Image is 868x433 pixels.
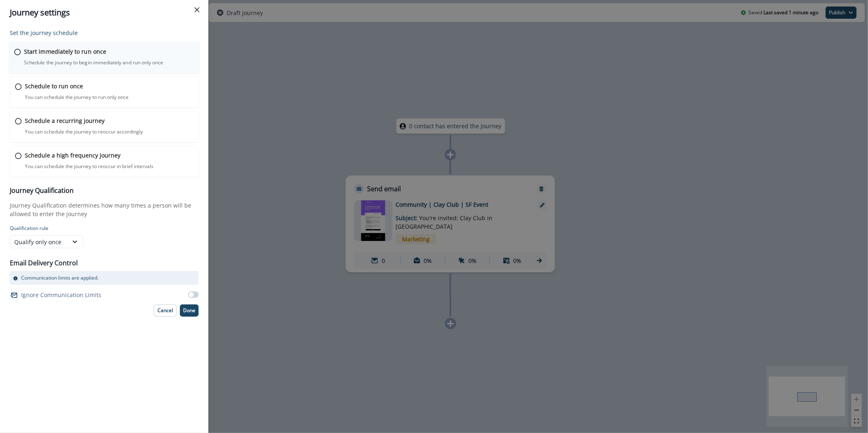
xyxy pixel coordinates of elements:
p: Ignore Communication Limits [21,291,101,299]
p: Qualification rule [10,225,199,232]
p: Schedule to run once [25,82,83,90]
button: Done [180,304,199,317]
button: Cancel [154,304,177,317]
div: Qualify only once [14,238,64,246]
p: Journey Qualification determines how many times a person will be allowed to enter the journey [10,201,199,218]
p: Cancel [157,308,173,313]
button: Close [190,3,203,16]
p: Email Delivery Control [10,258,78,268]
p: You can schedule the journey to run only once [25,94,129,101]
div: Journey settings [10,7,199,19]
p: Done [183,308,195,313]
p: You can schedule the journey to reoccur in brief intervals [25,163,153,170]
p: Start immediately to run once [24,47,106,56]
p: Schedule the journey to begin immediately and run only once [24,59,163,66]
h3: Journey Qualification [10,187,199,195]
p: Schedule a high frequency journey [25,151,120,160]
p: Communication limits are applied. [21,274,98,282]
p: You can schedule the journey to reoccur accordingly [25,128,143,136]
p: Set the journey schedule [10,28,199,37]
p: Schedule a recurring journey [25,116,105,125]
